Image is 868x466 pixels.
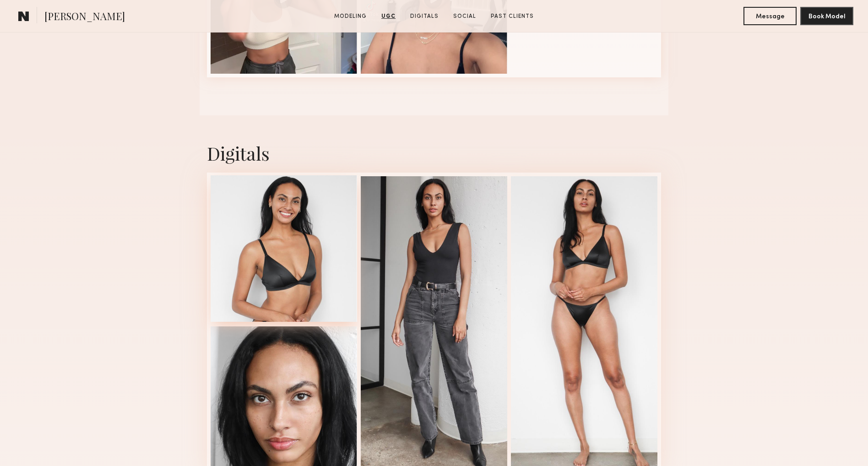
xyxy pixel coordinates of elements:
a: Social [450,12,480,21]
a: Past Clients [487,12,537,21]
a: UGC [378,12,399,21]
span: [PERSON_NAME] [44,9,125,25]
a: Book Model [800,12,853,20]
a: Modeling [331,12,370,21]
a: Digitals [407,12,442,21]
button: Book Model [800,7,853,25]
button: Message [743,7,797,25]
div: Digitals [207,141,661,165]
